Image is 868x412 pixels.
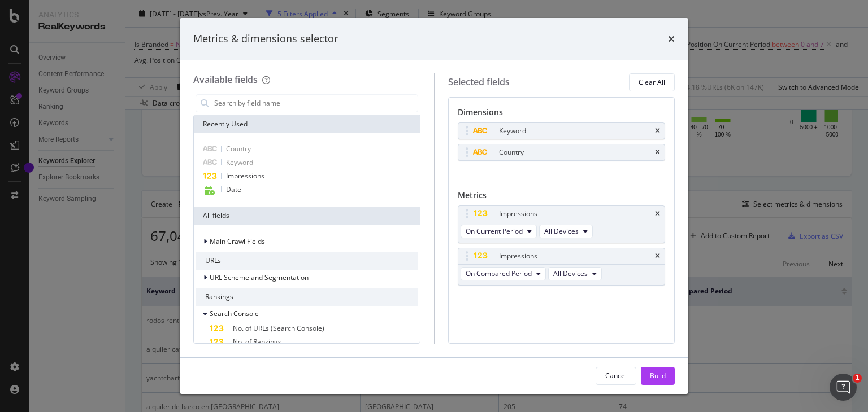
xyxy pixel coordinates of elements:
div: Impressions [499,251,537,262]
div: ImpressionstimesOn Compared PeriodAll Devices [458,248,666,286]
button: On Compared Period [461,267,546,280]
div: times [655,149,660,156]
div: All fields [194,207,420,225]
span: Main Crawl Fields [210,236,265,246]
iframe: Intercom live chat [830,374,857,401]
div: Countrytimes [458,144,666,161]
div: URLs [196,252,418,270]
div: Rankings [196,288,418,306]
span: On Compared Period [466,269,532,278]
span: No. of Rankings [233,337,281,347]
span: All Devices [553,269,588,278]
input: Search by field name [213,95,418,112]
div: Metrics & dimensions selector [193,32,338,46]
span: Country [226,144,251,154]
span: Date [226,185,241,194]
button: Cancel [596,367,636,385]
div: times [655,211,660,217]
div: Keyword [499,125,526,137]
div: Clear All [639,77,665,87]
span: Keyword [226,157,253,167]
span: All Devices [544,226,579,236]
button: All Devices [548,267,602,280]
span: 1 [853,374,862,383]
div: Build [650,371,666,380]
div: Impressions [499,208,537,220]
span: URL Scheme and Segmentation [210,273,309,282]
div: times [655,128,660,134]
div: times [655,253,660,260]
button: On Current Period [461,225,537,238]
div: Keywordtimes [458,122,666,139]
span: On Current Period [466,226,523,236]
div: Country [499,147,524,158]
div: Available fields [193,73,258,86]
button: Build [641,367,675,385]
button: All Devices [539,225,593,238]
div: Dimensions [458,107,666,122]
div: Recently Used [194,115,420,133]
span: Search Console [210,309,259,318]
div: Metrics [458,190,666,205]
div: times [668,32,675,46]
div: Selected fields [448,76,510,89]
div: modal [180,18,688,394]
span: No. of URLs (Search Console) [233,323,324,333]
div: ImpressionstimesOn Current PeriodAll Devices [458,205,666,243]
div: Cancel [605,371,627,380]
button: Clear All [629,73,675,91]
span: Impressions [226,171,264,181]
